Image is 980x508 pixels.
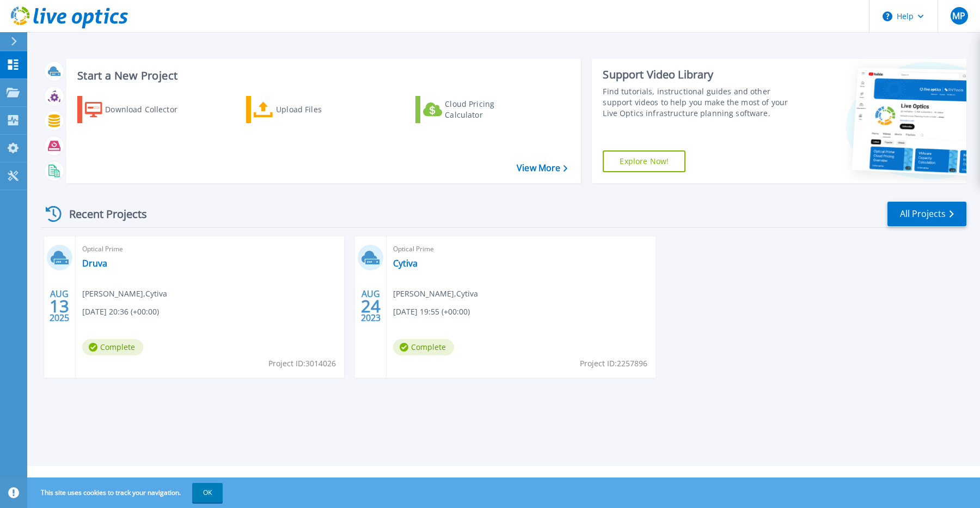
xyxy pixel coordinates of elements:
[82,339,143,355] span: Complete
[445,99,532,120] div: Cloud Pricing Calculator
[49,286,70,326] div: AUG 2025
[276,99,363,120] div: Upload Files
[361,301,381,311] span: 24
[82,306,159,318] span: [DATE] 20:36 (+00:00)
[517,163,567,173] a: View More
[268,358,336,370] span: Project ID: 3014026
[393,258,418,269] a: Cytiva
[393,306,470,318] span: [DATE] 19:55 (+00:00)
[952,11,965,20] span: MP
[393,339,454,355] span: Complete
[50,301,69,311] span: 13
[105,99,192,120] div: Download Collector
[77,70,567,82] h3: Start a New Project
[246,96,367,123] a: Upload Files
[887,202,966,226] a: All Projects
[192,483,223,503] button: OK
[603,150,685,172] a: Explore Now!
[393,288,478,300] span: [PERSON_NAME] , Cytiva
[603,86,793,119] div: Find tutorials, instructional guides and other support videos to help you make the most of your L...
[580,358,647,370] span: Project ID: 2257896
[603,68,793,82] div: Support Video Library
[82,288,167,300] span: [PERSON_NAME] , Cytiva
[360,286,381,326] div: AUG 2023
[393,243,648,255] span: Optical Prime
[42,201,162,227] div: Recent Projects
[82,243,338,255] span: Optical Prime
[415,96,537,123] a: Cloud Pricing Calculator
[77,96,199,123] a: Download Collector
[82,258,107,269] a: Druva
[30,483,223,503] span: This site uses cookies to track your navigation.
